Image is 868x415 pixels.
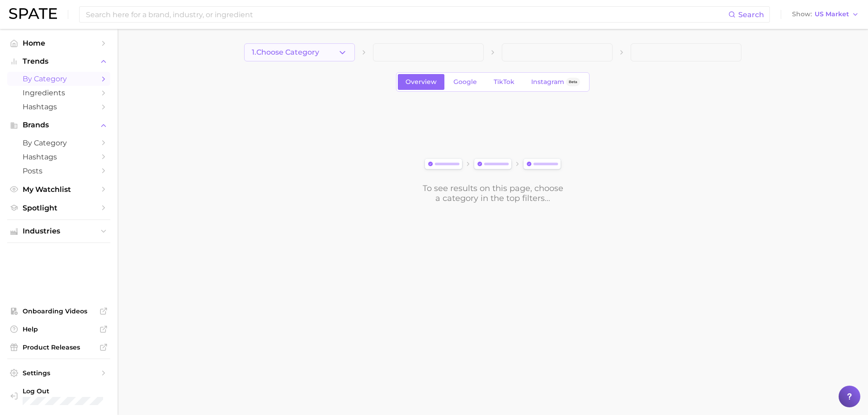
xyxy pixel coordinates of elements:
div: To see results on this page, choose a category in the top filters... [422,183,564,203]
button: Brands [7,118,110,132]
span: Show [792,12,812,17]
a: Overview [398,74,444,90]
input: Search here for a brand, industry, or ingredient [85,7,728,22]
a: Hashtags [7,100,110,114]
span: Overview [406,78,437,86]
a: Onboarding Videos [7,304,110,318]
button: 1.Choose Category [244,43,355,61]
img: svg%3e [422,157,564,173]
a: Home [7,36,110,50]
span: Help [23,325,95,333]
a: Help [7,322,110,336]
span: Posts [23,167,95,175]
span: Settings [23,369,95,377]
a: by Category [7,72,110,86]
a: InstagramBeta [524,74,588,90]
span: Brands [23,121,95,129]
a: Hashtags [7,150,110,164]
span: by Category [23,139,95,147]
span: Hashtags [23,103,95,111]
span: Instagram [531,78,564,86]
a: Posts [7,164,110,178]
a: Settings [7,366,110,380]
button: Industries [7,224,110,238]
a: Spotlight [7,201,110,215]
a: Product Releases [7,340,110,354]
span: Search [738,10,764,19]
a: Log out. Currently logged in with e-mail alyssa.bull@iovate.com. [7,384,110,408]
span: Trends [23,57,95,65]
a: TikTok [486,74,522,90]
span: Industries [23,227,95,235]
a: Ingredients [7,86,110,100]
span: by Category [23,75,95,83]
button: ShowUS Market [790,9,861,20]
button: Trends [7,55,110,68]
span: Ingredients [23,89,95,97]
span: Log Out [23,387,103,395]
span: Home [23,39,95,47]
span: TikTok [494,78,514,86]
a: Google [446,74,485,90]
span: Google [453,78,477,86]
span: Spotlight [23,204,95,212]
img: SPATE [9,8,57,19]
span: Hashtags [23,153,95,161]
span: Product Releases [23,343,95,351]
span: My Watchlist [23,185,95,194]
span: Beta [569,78,577,86]
span: 1. Choose Category [252,48,319,56]
a: by Category [7,136,110,150]
span: US Market [815,12,849,17]
span: Onboarding Videos [23,307,95,315]
a: My Watchlist [7,182,110,196]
